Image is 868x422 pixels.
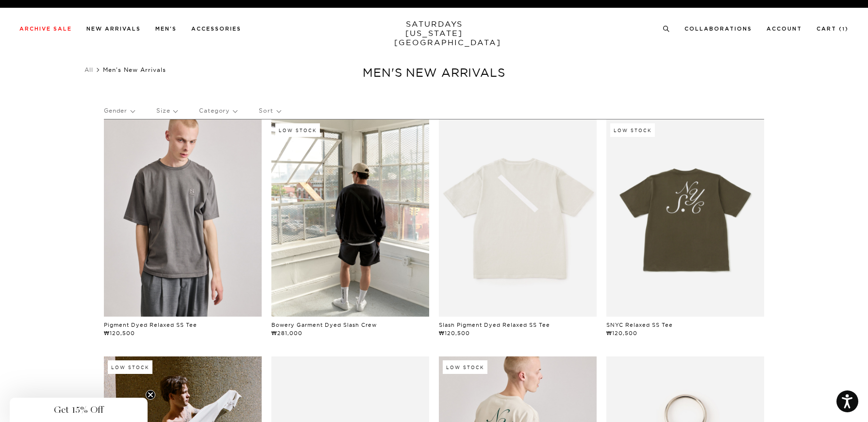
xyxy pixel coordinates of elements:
[394,19,474,47] a: SATURDAYS[US_STATE][GEOGRAPHIC_DATA]
[443,360,487,374] div: Low Stock
[54,404,103,416] span: Get 15% Off
[104,321,197,328] a: Pigment Dyed Relaxed SS Tee
[439,321,550,328] a: Slash Pigment Dyed Relaxed SS Tee
[842,27,845,32] small: 1
[103,66,166,73] span: Men's New Arrivals
[439,330,470,337] span: ₩120,500
[104,100,134,122] p: Gender
[19,26,72,32] a: Archive Sale
[10,398,148,422] div: Get 15% OffClose teaser
[191,26,241,32] a: Accessories
[199,100,237,122] p: Category
[155,26,177,32] a: Men's
[767,26,802,32] a: Account
[259,100,280,122] p: Sort
[86,26,141,32] a: New Arrivals
[108,360,152,374] div: Low Stock
[606,330,637,337] span: ₩120,500
[271,321,377,328] a: Bowery Garment Dyed Slash Crew
[610,123,655,137] div: Low Stock
[156,100,177,122] p: Size
[275,123,320,137] div: Low Stock
[817,26,849,32] a: Cart (1)
[271,330,302,337] span: ₩281,000
[684,26,752,32] a: Collaborations
[84,66,93,73] a: All
[606,321,673,328] a: SNYC Relaxed SS Tee
[146,390,155,400] button: Close teaser
[104,330,135,337] span: ₩120,500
